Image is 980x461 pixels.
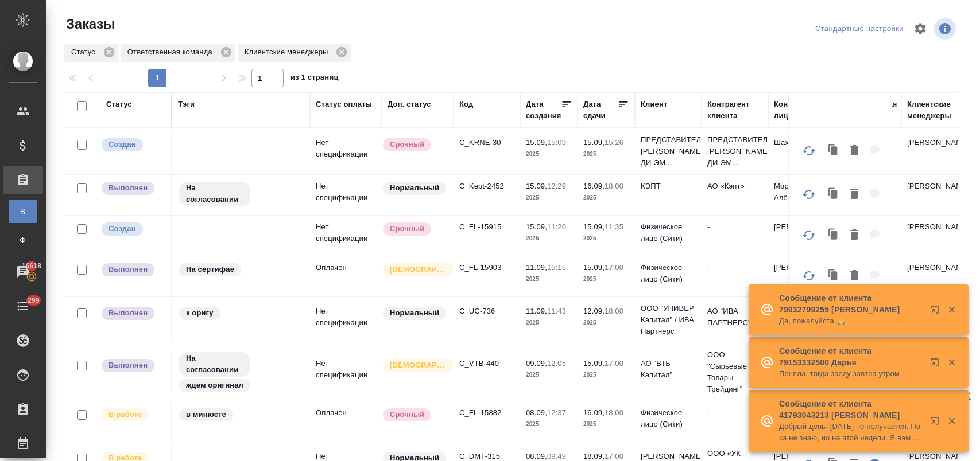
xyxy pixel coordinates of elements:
[526,149,572,160] p: 2025
[186,353,243,376] p: На согласовании
[605,138,623,147] p: 15:26
[583,307,605,315] p: 12.09,
[823,224,845,247] button: Клонировать
[641,221,696,244] p: Физическое лицо (Сити)
[526,408,547,417] p: 08.09,
[583,408,605,417] p: 16.09,
[186,307,214,319] p: к оригу
[310,256,382,296] td: Оплачен
[823,139,845,163] button: Клонировать
[390,139,424,150] p: Срочный
[583,149,629,160] p: 2025
[641,134,696,169] p: ПРЕДСТАВИТЕЛЬСТВО [PERSON_NAME] ДИ-ЭМ...
[641,407,696,430] p: Физическое лицо (Сити)
[390,264,447,275] p: [DEMOGRAPHIC_DATA]
[641,99,667,110] div: Клиент
[100,358,165,373] div: Выставляет ПМ после сдачи и проведения начислений. Последний этап для ПМа
[459,306,514,317] p: C_UC-736
[795,262,823,290] button: Обновить
[795,181,823,208] button: Обновить
[583,222,605,231] p: 15.09,
[779,398,923,421] p: Сообщение от клиента 41793043213 [PERSON_NAME]
[238,44,351,62] div: Клиентские менеджеры
[100,262,165,278] div: Выставляет ПМ после сдачи и проведения начислений. Последний этап для ПМа
[109,307,148,319] p: Выполнен
[106,99,132,110] div: Статус
[547,263,566,272] p: 15:15
[940,304,963,315] button: Закрыть
[526,307,547,315] p: 11.09,
[14,235,32,246] span: Ф
[605,307,623,315] p: 18:00
[547,359,566,368] p: 12:05
[390,409,424,420] p: Срочный
[459,407,514,419] p: C_FL-15882
[316,99,372,110] div: Статус оплаты
[3,292,43,321] a: 299
[907,15,934,42] span: Настроить таблицу
[823,264,845,288] button: Клонировать
[707,262,762,274] p: -
[121,44,235,62] div: Ответственная команда
[779,421,923,444] p: Добрый день. [DATE] не получается. Пока не знаю, но на этой недели. Я вам заранее напишу. [GEOGRA...
[923,351,951,378] button: Открыть в новой вкладке
[382,181,448,196] div: Статус по умолчанию для стандартных заказов
[459,137,514,149] p: C_KRNE-30
[583,182,605,190] p: 16.09,
[779,368,923,380] p: Поняла, тогда заеду завтра утром
[526,452,547,460] p: 08.09,
[774,99,829,122] div: Контактное лицо
[707,134,762,169] p: ПРЕДСТАВИТЕЛЬСТВО [PERSON_NAME] ДИ-ЭМ...
[109,409,142,420] p: В работе
[707,349,762,395] p: ООО "Сырьевые Товары Трейдинг"
[605,182,623,190] p: 18:00
[382,262,448,278] div: Выставляется автоматически для первых 3 заказов нового контактного лица. Особое внимание
[310,352,382,392] td: Нет спецификации
[526,369,572,381] p: 2025
[382,407,448,423] div: Выставляется автоматически, если на указанный объем услуг необходимо больше времени в стандартном...
[583,452,605,460] p: 18.09,
[526,99,561,122] div: Дата создания
[14,206,32,217] span: В
[526,359,547,368] p: 09.09,
[547,222,566,231] p: 11:20
[100,306,165,321] div: Выставляет ПМ после сдачи и проведения начислений. Последний этап для ПМа
[768,256,835,296] td: [PERSON_NAME]
[845,224,864,247] button: Удалить
[100,407,165,423] div: Выставляет ПМ после принятия заказа от КМа
[940,416,963,426] button: Закрыть
[109,264,148,275] p: Выполнен
[178,407,304,423] div: в минюсте
[459,99,473,110] div: Код
[547,408,566,417] p: 12:37
[795,221,823,249] button: Обновить
[526,222,547,231] p: 15.09,
[459,358,514,369] p: C_VTB-440
[9,229,37,252] a: Ф
[382,221,448,237] div: Выставляется автоматически, если на указанный объем услуг необходимо больше времени в стандартном...
[459,221,514,233] p: C_FL-15915
[459,181,514,192] p: C_Kept-2452
[382,306,448,321] div: Статус по умолчанию для стандартных заказов
[901,131,968,171] td: [PERSON_NAME]
[641,303,696,337] p: ООО "УНИВЕР Капитал" / ИВА Партнерс
[605,263,623,272] p: 17:00
[390,307,439,319] p: Нормальный
[707,221,762,233] p: -
[290,71,339,87] span: из 1 страниц
[641,181,696,192] p: КЭПТ
[779,292,923,315] p: Сообщение от клиента 79932799255 [PERSON_NAME]
[178,351,304,393] div: На согласовании, ждем оригинал
[310,131,382,171] td: Нет спецификации
[63,15,115,33] span: Заказы
[901,175,968,215] td: [PERSON_NAME]
[845,183,864,206] button: Удалить
[812,20,907,38] div: split button
[779,345,923,368] p: Сообщение от клиента 79153332500 Дарья
[71,46,99,58] p: Статус
[186,409,226,420] p: в минюсте
[245,46,332,58] p: Клиентские менеджеры
[310,300,382,340] td: Нет спецификации
[707,99,762,122] div: Контрагент клиента
[526,274,572,285] p: 2025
